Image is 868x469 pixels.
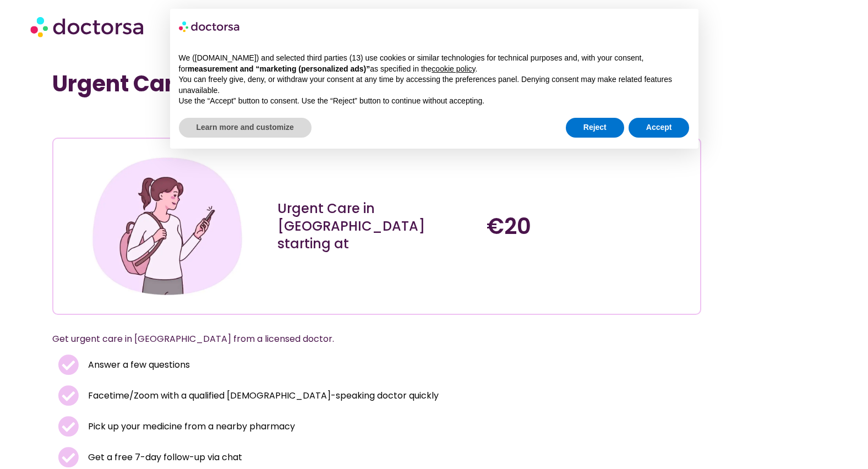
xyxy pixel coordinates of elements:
[432,64,475,73] a: cookie policy
[277,200,476,253] div: Urgent Care in [GEOGRAPHIC_DATA] starting at
[629,118,690,138] button: Accept
[85,450,242,465] span: Get a free 7-day follow-up via chat
[179,118,312,138] button: Learn more and customize
[88,147,247,306] img: Illustration depicting a young woman in a casual outfit, engaged with her smartphone. She has a p...
[179,53,690,74] p: We ([DOMAIN_NAME]) and selected third parties (13) use cookies or similar technologies for techni...
[85,357,190,373] span: Answer a few questions
[188,64,370,73] strong: measurement and “marketing (personalized ads)”
[52,331,675,347] p: Get urgent care in [GEOGRAPHIC_DATA] from a licensed doctor.
[179,18,241,35] img: logo
[487,213,685,239] h4: €20
[566,118,624,138] button: Reject
[179,74,690,96] p: You can freely give, deny, or withdraw your consent at any time by accessing the preferences pane...
[52,70,702,97] h1: Urgent Care Near Me [GEOGRAPHIC_DATA]
[179,96,690,107] p: Use the “Accept” button to consent. Use the “Reject” button to continue without accepting.
[85,419,295,434] span: Pick up your medicine from a nearby pharmacy
[85,388,439,403] span: Facetime/Zoom with a qualified [DEMOGRAPHIC_DATA]-speaking doctor quickly
[68,113,233,127] iframe: Customer reviews powered by Trustpilot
